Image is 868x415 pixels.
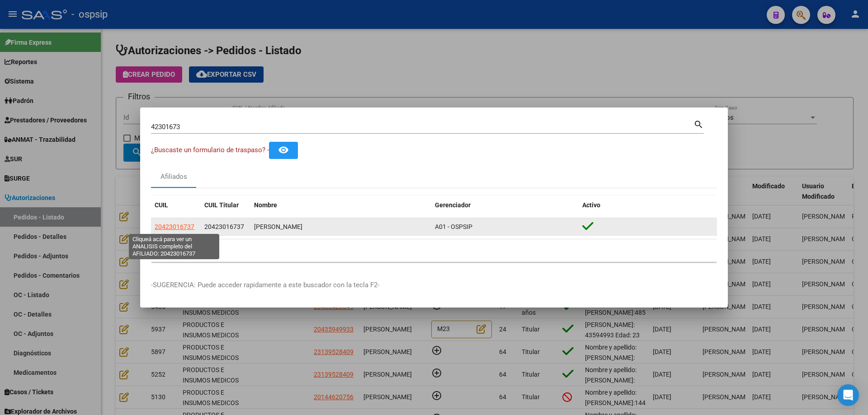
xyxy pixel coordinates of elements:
span: ¿Buscaste un formulario de traspaso? - [151,146,269,154]
datatable-header-cell: Nombre [250,196,431,215]
p: -SUGERENCIA: Puede acceder rapidamente a este buscador con la tecla F2- [151,280,717,290]
mat-icon: search [693,118,704,129]
span: CUIL [155,201,168,209]
span: A01 - OSPSIP [435,223,472,230]
span: Nombre [254,201,277,209]
span: 20423016737 [155,223,194,230]
div: Afiliados [160,172,187,182]
mat-icon: remove_red_eye [278,145,289,155]
span: Gerenciador [435,201,471,209]
span: Activo [582,201,600,209]
datatable-header-cell: CUIL [151,196,201,215]
div: Open Intercom Messenger [837,384,859,406]
datatable-header-cell: Gerenciador [431,196,579,215]
datatable-header-cell: Activo [579,196,717,215]
datatable-header-cell: CUIL Titular [201,196,250,215]
span: 20423016737 [204,223,244,230]
div: 1 total [151,239,717,262]
div: [PERSON_NAME] [254,222,428,232]
span: CUIL Titular [204,201,239,209]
